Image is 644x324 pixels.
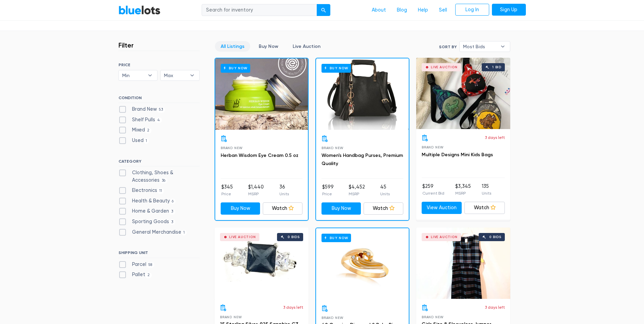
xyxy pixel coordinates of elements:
[118,187,164,194] label: Electronics
[118,271,152,278] label: Pallet
[155,118,162,123] span: 4
[253,41,284,52] a: Buy Now
[492,4,526,16] a: Sign Up
[160,178,168,183] span: 36
[157,188,164,194] span: 11
[422,152,493,158] a: Multiple Designs Mini Kids Bags
[118,197,176,205] label: Health & Beauty
[321,234,351,242] h6: Buy Now
[380,183,390,197] li: 45
[118,169,200,184] label: Clothing, Shoes & Accessories
[321,146,344,150] span: Brand New
[164,70,186,80] span: Max
[229,235,256,239] div: Live Auction
[118,126,152,134] label: Mixed
[118,106,165,113] label: Brand New
[431,66,458,69] div: Live Auction
[146,262,154,268] span: 58
[412,4,434,17] a: Help
[422,202,462,214] a: View Auction
[316,228,409,300] a: Buy Now
[157,107,165,112] span: 53
[170,199,176,204] span: 6
[416,58,510,129] a: Live Auction 1 bid
[464,202,505,214] a: Watch
[366,4,391,17] a: About
[316,58,409,130] a: Buy Now
[455,190,471,196] p: MSRP
[416,228,510,299] a: Live Auction 0 bids
[349,183,365,197] li: $4,452
[118,218,176,226] label: Sporting Goods
[118,5,161,15] a: BlueLots
[431,235,458,239] div: Live Auction
[288,235,300,239] div: 0 bids
[485,134,505,141] p: 3 days left
[202,4,317,16] input: Search for inventory
[118,137,149,144] label: Used
[169,219,176,225] span: 3
[321,202,361,215] a: Buy Now
[321,64,351,72] h6: Buy Now
[364,202,403,215] a: Watch
[181,230,187,235] span: 1
[118,208,176,215] label: Home & Garden
[279,183,289,197] li: 36
[248,183,264,197] li: $1,440
[492,66,501,69] div: 1 bid
[422,145,444,149] span: Brand New
[145,273,152,278] span: 2
[215,228,309,299] a: Live Auction 0 bids
[248,191,264,197] p: MSRP
[463,41,497,52] span: Most Bids
[118,229,187,236] label: General Merchandise
[221,146,243,150] span: Brand New
[118,250,200,258] h6: SHIPPING UNIT
[221,191,233,197] p: Price
[287,41,326,52] a: Live Auction
[455,4,489,16] a: Log In
[283,304,303,310] p: 3 days left
[263,202,302,215] a: Watch
[118,62,200,67] h6: PRICE
[118,95,200,103] h6: CONDITION
[169,209,176,215] span: 3
[221,202,260,215] a: Buy Now
[118,159,200,166] h6: CATEGORY
[422,190,444,196] p: Current Bid
[220,315,242,319] span: Brand New
[391,4,412,17] a: Blog
[145,128,152,133] span: 2
[485,304,505,310] p: 3 days left
[422,183,444,196] li: $259
[122,70,145,80] span: Min
[321,152,403,166] a: Women's Handbag Purses, Premium Quality
[221,152,298,158] a: Herban Wisdom Eye Cream 0.5 oz
[496,41,510,52] b: ▾
[215,58,308,130] a: Buy Now
[422,315,444,319] span: Brand New
[221,183,233,197] li: $345
[279,191,289,197] p: Units
[322,183,334,197] li: $599
[322,191,334,197] p: Price
[143,70,157,80] b: ▾
[439,44,457,50] label: Sort By
[118,116,162,124] label: Shelf Pulls
[380,191,390,197] p: Units
[434,4,453,17] a: Sell
[144,138,149,144] span: 1
[321,316,344,320] span: Brand New
[118,261,154,268] label: Parcel
[185,70,199,80] b: ▾
[482,183,491,196] li: 135
[221,64,250,72] h6: Buy Now
[118,41,134,49] h3: Filter
[455,183,471,196] li: $3,345
[215,41,250,52] a: All Listings
[482,190,491,196] p: Units
[349,191,365,197] p: MSRP
[489,235,501,239] div: 0 bids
